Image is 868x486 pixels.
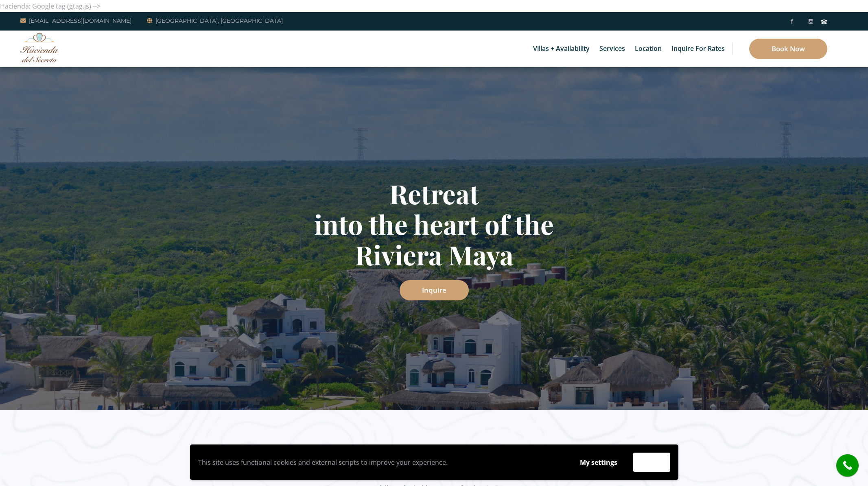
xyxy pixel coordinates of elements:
[198,456,564,468] p: This site uses functional cookies and external scripts to improve your experience.
[529,31,594,67] a: Villas + Availability
[147,16,283,26] a: [GEOGRAPHIC_DATA], [GEOGRAPHIC_DATA]
[821,20,827,24] img: Tripadvisor_logomark.svg
[633,453,670,472] button: Accept
[749,39,827,59] a: Book Now
[196,178,672,270] h1: Retreat into the heart of the Riviera Maya
[836,454,859,477] a: call
[667,31,729,67] a: Inquire for Rates
[400,280,469,300] a: Inquire
[572,453,625,472] button: My settings
[20,16,131,26] a: [EMAIL_ADDRESS][DOMAIN_NAME]
[631,31,666,67] a: Location
[595,31,629,67] a: Services
[20,33,59,62] img: Awesome Logo
[838,456,857,475] i: call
